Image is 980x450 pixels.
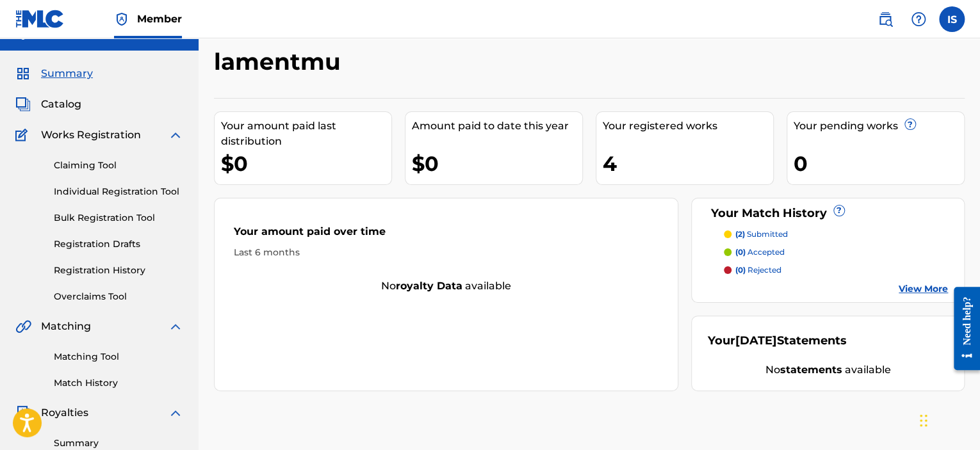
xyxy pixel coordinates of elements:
[916,389,980,450] iframe: Chat Widget
[724,264,948,276] a: (0) rejected
[412,118,582,134] div: Amount paid to date this year
[780,364,842,376] strong: statements
[15,405,31,421] img: Royalties
[15,97,81,112] a: CatalogCatalog
[54,290,183,303] a: Overclaims Tool
[54,237,183,251] a: Registration Drafts
[906,6,931,32] div: Help
[168,405,183,421] img: expand
[54,211,183,225] a: Bulk Registration Tool
[878,12,893,27] img: search
[735,264,781,276] p: rejected
[234,246,658,259] div: Last 6 months
[735,265,746,275] span: (0)
[137,12,182,26] span: Member
[168,127,183,143] img: expand
[872,6,898,32] a: Public Search
[54,437,183,450] a: Summary
[603,149,773,178] div: 4
[735,229,788,240] p: submitted
[41,405,88,421] span: Royalties
[221,149,391,178] div: $0
[708,205,948,222] div: Your Match History
[920,401,927,440] div: Перетащить
[41,66,93,81] span: Summary
[396,280,462,292] strong: royalty data
[215,278,678,294] div: No available
[724,229,948,240] a: (2) submitted
[54,185,183,198] a: Individual Registration Tool
[41,97,81,112] span: Catalog
[15,10,65,28] img: MLC Logo
[214,47,347,76] h2: lamentmu
[41,319,91,334] span: Matching
[221,118,391,149] div: Your amount paid last distribution
[54,376,183,390] a: Match History
[15,66,93,81] a: SummarySummary
[735,246,785,258] p: accepted
[708,332,847,350] div: Your Statements
[735,333,777,348] span: [DATE]
[15,66,31,81] img: Summary
[911,12,926,27] img: help
[939,6,965,32] div: User Menu
[899,282,948,296] a: View More
[114,12,129,27] img: Top Rightsholder
[735,247,746,257] span: (0)
[15,97,31,112] img: Catalog
[916,389,980,450] div: Виджет чата
[168,319,183,334] img: expand
[944,277,980,380] iframe: Resource Center
[905,119,915,129] span: ?
[15,319,31,334] img: Matching
[794,149,964,178] div: 0
[735,229,745,239] span: (2)
[54,264,183,277] a: Registration History
[15,127,32,143] img: Works Registration
[794,118,964,134] div: Your pending works
[603,118,773,134] div: Your registered works
[412,149,582,178] div: $0
[234,224,658,246] div: Your amount paid over time
[708,362,948,378] div: No available
[834,205,844,216] span: ?
[41,127,141,143] span: Works Registration
[724,246,948,258] a: (0) accepted
[54,159,183,172] a: Claiming Tool
[54,350,183,364] a: Matching Tool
